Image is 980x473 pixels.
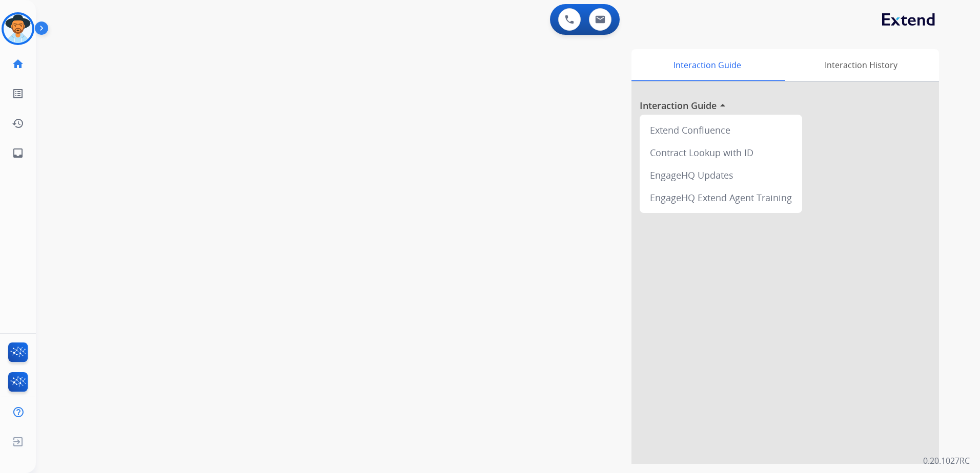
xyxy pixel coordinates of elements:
div: EngageHQ Updates [644,164,798,186]
mat-icon: list_alt [12,88,24,100]
div: Interaction Guide [631,49,783,81]
p: 0.20.1027RC [923,455,970,467]
img: avatar [4,14,32,43]
div: Interaction History [783,49,939,81]
mat-icon: inbox [12,147,24,159]
div: Contract Lookup with ID [644,141,798,164]
div: EngageHQ Extend Agent Training [644,186,798,209]
mat-icon: history [12,117,24,130]
div: Extend Confluence [644,119,798,141]
mat-icon: home [12,58,24,70]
